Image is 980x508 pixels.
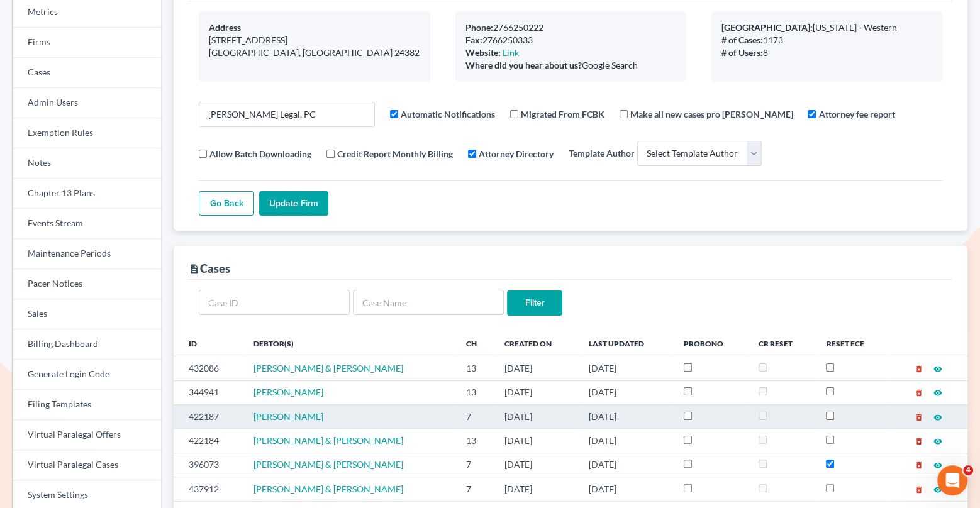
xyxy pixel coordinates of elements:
[465,60,582,70] b: Where did you hear about us?
[209,47,420,59] div: [GEOGRAPHIC_DATA], [GEOGRAPHIC_DATA] 24382
[579,404,673,428] td: [DATE]
[174,453,243,477] td: 396073
[174,331,243,356] th: ID
[456,380,494,404] td: 13
[579,356,673,380] td: [DATE]
[253,363,403,373] a: [PERSON_NAME] & [PERSON_NAME]
[465,34,676,47] div: 2766250333
[915,413,923,422] i: delete_forever
[933,411,942,422] a: visibility
[13,209,161,239] a: Events Stream
[915,411,923,422] a: delete_forever
[915,485,923,494] i: delete_forever
[915,387,923,397] a: delete_forever
[494,453,579,477] td: [DATE]
[209,147,311,160] label: Allow Batch Downloading
[818,108,894,121] label: Attorney fee report
[579,429,673,453] td: [DATE]
[915,483,923,494] a: delete_forever
[253,459,403,470] span: [PERSON_NAME] & [PERSON_NAME]
[189,263,200,275] i: description
[253,411,323,422] a: [PERSON_NAME]
[456,453,494,477] td: 7
[933,461,942,470] i: visibility
[915,363,923,373] a: delete_forever
[915,435,923,446] a: delete_forever
[933,435,942,446] a: visibility
[456,477,494,501] td: 7
[479,147,554,160] label: Attorney Directory
[521,108,604,121] label: Migrated From FCBK
[507,290,562,316] input: Filter
[721,35,763,45] b: # of Cases:
[337,147,453,160] label: Credit Report Monthly Billing
[963,465,973,475] span: 4
[915,437,923,446] i: delete_forever
[674,331,749,356] th: ProBono
[13,179,161,209] a: Chapter 13 Plans
[456,331,494,356] th: Ch
[209,34,420,47] div: [STREET_ADDRESS]
[174,356,243,380] td: 432086
[579,477,673,501] td: [DATE]
[13,118,161,148] a: Exemption Rules
[465,22,493,33] b: Phone:
[933,437,942,446] i: visibility
[13,299,161,329] a: Sales
[915,459,923,470] a: delete_forever
[937,465,967,495] iframe: Intercom live chat
[189,261,230,276] div: Cases
[209,22,241,33] b: Address
[13,28,161,58] a: Firms
[13,58,161,88] a: Cases
[13,329,161,360] a: Billing Dashboard
[915,365,923,373] i: delete_forever
[13,390,161,420] a: Filing Templates
[933,387,942,397] a: visibility
[253,387,323,397] a: [PERSON_NAME]
[721,22,813,33] b: [GEOGRAPHIC_DATA]:
[579,380,673,404] td: [DATE]
[199,290,350,315] input: Case ID
[933,459,942,470] a: visibility
[456,404,494,428] td: 7
[465,35,482,45] b: Fax:
[259,191,328,216] input: Update Firm
[465,59,676,72] div: Google Search
[353,290,504,315] input: Case Name
[465,47,501,58] b: Website:
[253,483,403,494] a: [PERSON_NAME] & [PERSON_NAME]
[456,356,494,380] td: 13
[174,404,243,428] td: 422187
[465,21,676,34] div: 2766250222
[13,360,161,390] a: Generate Login Code
[569,146,635,160] label: Template Author
[749,331,816,356] th: CR Reset
[933,389,942,397] i: visibility
[503,47,519,58] a: Link
[933,365,942,373] i: visibility
[933,363,942,373] a: visibility
[243,331,456,356] th: Debtor(s)
[13,88,161,118] a: Admin Users
[579,453,673,477] td: [DATE]
[199,191,254,216] a: Go Back
[579,331,673,356] th: Last Updated
[494,380,579,404] td: [DATE]
[494,331,579,356] th: Created On
[13,269,161,299] a: Pacer Notices
[494,477,579,501] td: [DATE]
[915,461,923,470] i: delete_forever
[494,429,579,453] td: [DATE]
[494,356,579,380] td: [DATE]
[253,435,403,446] a: [PERSON_NAME] & [PERSON_NAME]
[494,404,579,428] td: [DATE]
[915,389,923,397] i: delete_forever
[933,485,942,494] i: visibility
[721,47,932,59] div: 8
[816,331,888,356] th: Reset ECF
